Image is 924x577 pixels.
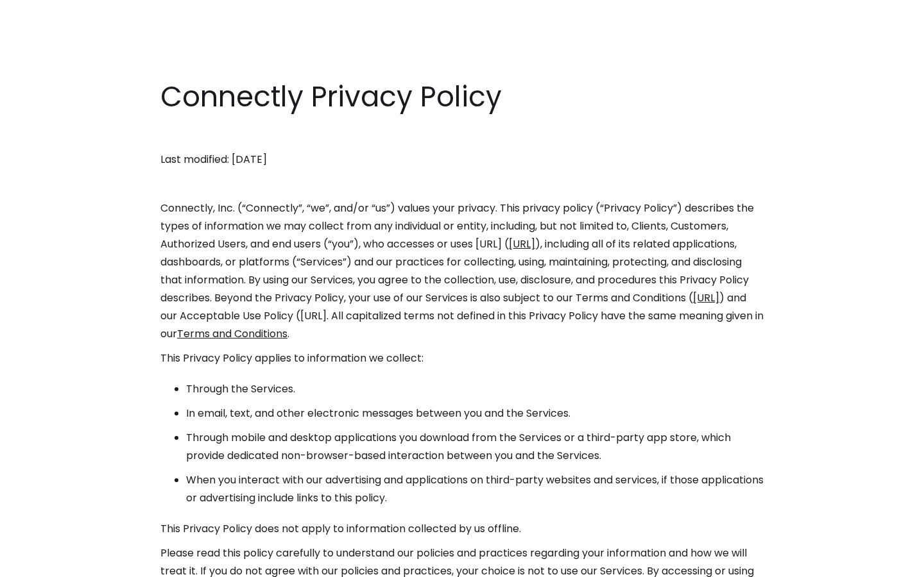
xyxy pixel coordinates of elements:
[160,77,764,117] h1: Connectly Privacy Policy
[26,555,77,573] ul: Language list
[693,290,719,305] a: [URL]
[186,471,764,507] li: When you interact with our advertising and applications on third-party websites and services, if ...
[160,349,764,367] p: This Privacy Policy applies to information we collect:
[13,553,77,573] aside: Language selected: English
[160,126,764,144] p: ‍
[509,237,535,251] a: [URL]
[186,380,764,398] li: Through the Services.
[160,151,764,169] p: Last modified: [DATE]
[186,429,764,465] li: Through mobile and desktop applications you download from the Services or a third-party app store...
[186,405,764,422] li: In email, text, and other electronic messages between you and the Services.
[177,326,287,341] a: Terms and Conditions
[160,199,764,343] p: Connectly, Inc. (“Connectly”, “we”, and/or “us”) values your privacy. This privacy policy (“Priva...
[160,175,764,193] p: ‍
[160,520,764,538] p: This Privacy Policy does not apply to information collected by us offline.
